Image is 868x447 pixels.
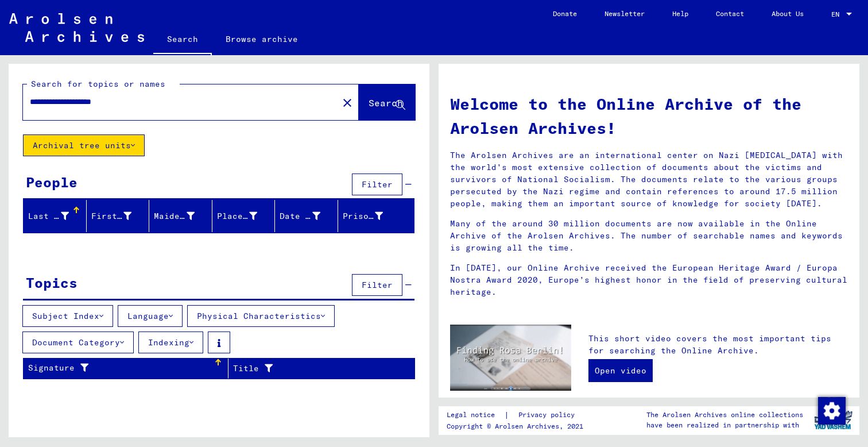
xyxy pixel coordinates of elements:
div: Place of Birth [217,210,258,222]
p: Copyright © Arolsen Archives, 2021 [447,421,588,431]
div: Topics [26,272,77,293]
p: The Arolsen Archives online collections [646,410,803,420]
div: Maiden Name [154,207,212,225]
div: Last Name [28,210,69,222]
div: Signature [28,359,228,377]
button: Archival tree units [23,134,145,156]
button: Physical Characteristics [187,305,335,327]
mat-header-cell: Prisoner # [338,200,414,232]
mat-select-trigger: EN [831,10,839,18]
div: Zustimmung ändern [817,396,845,424]
p: Many of the around 30 million documents are now available in the Online Archive of the Arolsen Ar... [450,218,848,254]
button: Filter [352,174,402,195]
a: Open video [588,359,653,382]
div: First Name [91,207,149,225]
a: Privacy policy [509,409,588,421]
button: Indexing [138,332,203,353]
p: have been realized in partnership with [646,420,803,430]
div: People [26,172,77,192]
div: Prisoner # [343,207,401,225]
mat-header-cell: Place of Birth [212,200,276,232]
button: Search [359,84,415,120]
span: Search [369,97,403,109]
div: Title [233,363,386,375]
button: Document Category [22,332,134,353]
img: Arolsen_neg.svg [9,13,144,42]
a: Legal notice [447,409,504,421]
div: | [447,409,588,421]
img: yv_logo.png [812,406,855,434]
button: Subject Index [22,305,113,327]
div: First Name [91,210,132,222]
mat-label: Search for topics or names [31,79,165,89]
a: Browse archive [212,25,312,53]
mat-icon: close [340,96,354,110]
button: Clear [336,91,359,114]
p: The Arolsen Archives are an international center on Nazi [MEDICAL_DATA] with the world’s most ext... [450,149,848,210]
img: Zustimmung ändern [818,397,846,425]
h1: Welcome to the Online Archive of the Arolsen Archives! [450,92,848,140]
div: Place of Birth [217,207,275,225]
mat-header-cell: First Name [87,200,150,232]
img: video.jpg [450,325,571,391]
button: Language [118,305,183,327]
mat-header-cell: Date of Birth [275,200,338,232]
div: Last Name [28,207,86,225]
mat-header-cell: Last Name [24,200,87,232]
p: This short video covers the most important tips for searching the Online Archive. [588,333,848,357]
button: Filter [352,274,402,296]
div: Date of Birth [280,210,320,222]
div: Title [233,359,401,377]
span: Filter [362,280,393,290]
div: Signature [28,362,214,374]
a: Search [153,25,212,55]
div: Date of Birth [280,207,338,225]
div: Prisoner # [343,210,383,222]
mat-header-cell: Maiden Name [149,200,212,232]
p: In [DATE], our Online Archive received the European Heritage Award / Europa Nostra Award 2020, Eu... [450,262,848,298]
div: Maiden Name [154,210,195,222]
span: Filter [362,179,393,190]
